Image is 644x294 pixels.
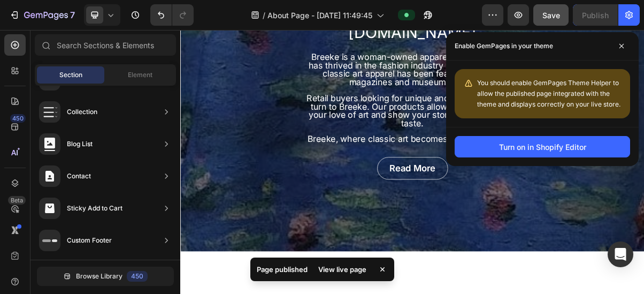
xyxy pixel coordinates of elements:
a: Read More [272,176,370,208]
span: Retail buyers looking for unique and distinct products turn to Breeke. Our products allow you to ... [175,87,467,136]
button: Browse Library450 [37,267,174,286]
div: 450 [10,114,26,123]
input: Search Sections & Elements [35,34,176,56]
span: Section [59,70,82,80]
div: Open Intercom Messenger [608,242,633,267]
span: Breeke, where classic art becomes timeless fashion. [176,144,466,158]
button: 7 [4,4,80,26]
p: Page published [257,264,308,275]
div: Sticky Add to Cart [67,203,122,214]
p: 7 [70,9,75,21]
button: Save [533,4,569,26]
iframe: Design area [180,30,644,294]
div: Custom Footer [67,235,112,246]
div: Turn on in Shopify Editor [499,141,586,153]
span: Browse Library [76,272,122,281]
div: Collection [67,107,97,117]
span: / [263,10,265,21]
div: Contact [67,171,91,182]
p: Enable GemPages in your theme [455,41,553,51]
span: About Page - [DATE] 11:49:45 [267,10,372,21]
span: Breeke is a woman-owned apparel business which has thrived in the fashion industry since [DATE]. ... [178,31,465,79]
div: Undo/Redo [150,4,194,26]
div: Beta [8,196,26,205]
div: View live page [312,262,373,277]
div: Read More [289,183,353,201]
div: Rich Text Editor. Editing area: main [168,32,473,159]
span: You should enable GemPages Theme Helper to allow the published page integrated with the theme and... [477,79,620,108]
span: Element [128,70,152,80]
span: Save [542,11,560,20]
button: Publish [573,4,618,26]
button: Turn on in Shopify Editor [455,136,630,157]
div: 450 [127,271,148,282]
div: Blog List [67,139,93,149]
div: Publish [582,10,609,21]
